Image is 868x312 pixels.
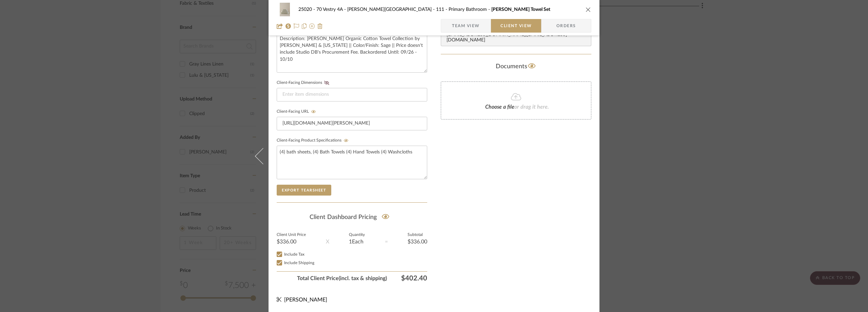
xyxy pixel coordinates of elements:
span: Client View [500,19,532,33]
span: Include Tax [284,252,304,256]
span: [PERSON_NAME] [284,297,327,302]
div: Documents [441,61,591,72]
button: close [585,6,591,13]
input: Enter item dimensions [277,88,427,102]
button: Client-Facing Product Specifications [341,138,351,143]
span: Team View [452,19,480,33]
img: Remove from project [317,23,323,29]
span: 111 - Primary Bathroom [436,7,491,12]
span: Total Client Price [277,274,387,282]
span: $402.40 [387,274,427,282]
span: Choose a file [485,104,514,110]
label: Client-Facing URL [277,109,318,114]
label: Quantity [349,233,365,237]
img: 9186061a-8e48-4872-ab0a-3a40125398d2_48x40.jpg [277,3,293,16]
div: $336.00 [408,239,427,244]
label: Client Unit Price [277,233,306,237]
label: Client-Facing Product Specifications [277,138,351,143]
button: Client-Facing Dimensions [322,80,331,85]
div: $336.00 [277,239,306,244]
label: Subtotal [408,233,427,237]
button: Export Tearsheet [277,185,331,196]
label: Client-Facing Dimensions [277,80,331,85]
span: or drag it here. [514,104,549,110]
button: Client-Facing URL [309,109,318,114]
span: Orders [549,19,584,33]
span: 25020 - 70 Vestry 4A - [PERSON_NAME][GEOGRAPHIC_DATA] [298,7,436,12]
div: [EMAIL_ADDRESS][DOMAIN_NAME] , [EMAIL_ADDRESS][DOMAIN_NAME] [447,32,588,43]
div: X [326,238,329,246]
span: [PERSON_NAME] Towel Set [491,7,550,12]
div: 1 Each [349,239,365,244]
div: Client Dashboard Pricing [277,209,427,225]
span: Include Shipping [284,261,314,265]
span: (incl. tax & shipping) [339,274,387,282]
input: Enter item URL [277,117,427,130]
div: = [385,238,388,246]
